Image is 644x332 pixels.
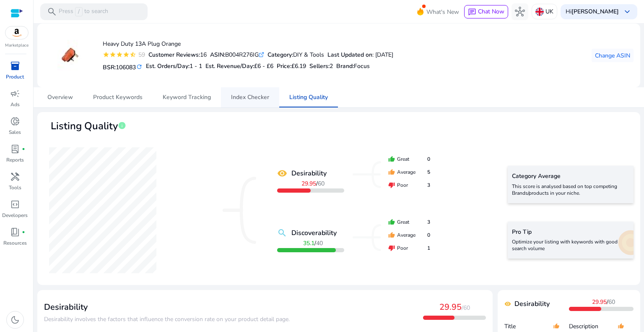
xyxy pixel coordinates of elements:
img: amazon.svg [5,26,28,39]
mat-icon: remove_red_eye [277,168,287,178]
p: Reports [6,156,24,164]
span: Brand [336,62,353,70]
span: dark_mode [10,315,20,325]
span: Listing Quality [289,94,328,100]
b: Discoverability [291,228,337,238]
p: Title [504,322,553,331]
span: 106083 [116,63,136,71]
span: donut_small [10,116,20,126]
p: This score is analysed based on top competing Brands/products in your niche. [512,183,629,196]
span: 40 [316,239,323,247]
h5: Price: [277,63,306,70]
span: 1 [427,244,430,252]
span: 60 [318,180,325,188]
span: fiber_manual_record [22,230,25,234]
div: Great [388,218,430,226]
p: Product [6,73,24,81]
div: Poor [388,181,430,189]
span: £6 - £6 [254,62,273,70]
b: 29.95 [301,180,316,188]
h5: Pro Tip [512,229,629,236]
span: Change ASIN [595,51,630,60]
p: UK [545,4,553,19]
div: 16 [148,50,207,59]
div: Average [388,231,430,239]
span: 0 [427,231,430,239]
span: handyman [10,172,20,182]
p: Press to search [59,7,108,16]
span: Chat Now [478,8,504,16]
span: lab_profile [10,144,20,154]
mat-icon: remove_red_eye [504,301,511,307]
mat-icon: thumb_down [388,182,395,188]
p: Description [569,322,618,331]
div: 59 [136,50,145,59]
span: / [303,239,323,247]
span: book_4 [10,227,20,237]
span: £6.19 [291,62,306,70]
span: / [301,180,325,188]
mat-icon: star_half [130,51,136,58]
span: campaign [10,89,20,99]
span: code_blocks [10,199,20,209]
mat-icon: thumb_up [388,169,395,175]
button: Change ASIN [592,49,634,62]
b: [PERSON_NAME] [571,8,619,16]
span: 5 [427,168,430,176]
span: Index Checker [231,94,269,100]
mat-icon: thumb_down [388,245,395,251]
p: Ads [10,101,20,108]
img: uk.svg [535,8,544,16]
span: 0 [427,155,430,163]
span: / [75,7,83,16]
b: 35.1 [303,239,314,247]
span: 29.95 [439,301,462,313]
div: Great [388,155,430,163]
mat-icon: thumb_up [388,219,395,225]
b: Last Updated on [327,51,372,59]
span: 60 [608,298,615,306]
span: fiber_manual_record [22,147,25,151]
mat-icon: star [123,51,130,58]
p: Hi [566,9,619,15]
span: Desirability involves the factors that influence the conversion rate on your product detail page. [44,315,290,323]
mat-icon: refresh [136,63,143,71]
div: Average [388,168,430,176]
mat-icon: star [103,51,109,58]
p: Optimize your listing with keywords with good search volume [512,238,629,252]
span: What's New [426,5,459,19]
mat-icon: search [277,228,287,238]
p: Tools [9,184,21,191]
b: Desirability [291,168,327,178]
mat-icon: star [109,51,116,58]
div: DIY & Tools [267,50,324,59]
h5: Sellers: [309,63,333,70]
b: ASIN: [210,51,225,59]
b: 29.95 [592,298,607,306]
span: info [118,121,126,130]
b: Category: [267,51,293,59]
span: hub [515,7,525,17]
p: Marketplace [5,42,29,49]
img: 31KXsV30LmL._SX38_SY50_CR,0,0,38,50_.jpg [54,40,85,71]
span: Product Keywords [93,94,143,100]
span: 1 - 1 [190,62,202,70]
button: chatChat Now [464,5,508,18]
span: search [47,7,57,17]
div: Poor [388,244,430,252]
span: chat [468,8,476,16]
h5: BSR: [103,62,143,71]
h4: Heavy Duty 13A Plug Orange [103,41,393,48]
span: 3 [427,218,430,226]
h5: Est. Orders/Day: [146,63,202,70]
button: hub [512,3,528,20]
h5: Est. Revenue/Day: [205,63,273,70]
span: Listing Quality [51,119,118,133]
div: : [DATE] [327,50,393,59]
div: B004R276IG [210,50,264,59]
p: Sales [9,128,21,136]
p: Developers [2,212,28,219]
span: 3 [427,181,430,189]
span: Keyword Tracking [163,94,211,100]
span: keyboard_arrow_down [622,7,632,17]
